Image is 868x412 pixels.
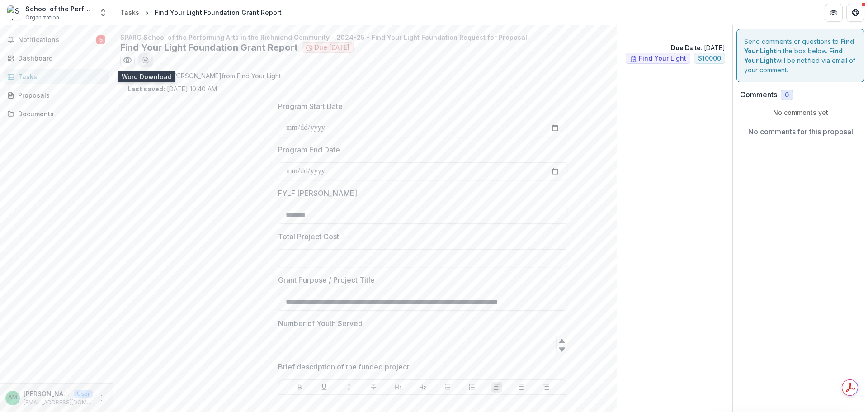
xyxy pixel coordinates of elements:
[120,53,135,67] button: Preview 42063f9a-f814-478b-81ea-2e5714b33836.pdf
[117,6,143,19] a: Tasks
[639,55,686,62] span: Find Your Light
[24,389,71,398] p: [PERSON_NAME]
[120,33,725,42] p: SPARC School of the Performing Arts in the Richmond Community - 2024-25 - Find Your Light Foundat...
[278,275,375,285] p: Grant Purpose / Project Title
[368,382,379,393] button: Strike
[4,88,109,103] a: Proposals
[785,91,789,99] span: 0
[18,72,102,81] div: Tasks
[18,109,102,118] div: Documents
[319,382,330,393] button: Underline
[74,390,93,398] p: User
[127,71,718,81] p: : [PERSON_NAME] from Find Your Light
[4,106,109,121] a: Documents
[18,53,102,63] div: Dashboard
[736,29,864,82] div: Send comments or questions to in the box below. will be notified via email of your comment.
[467,382,477,393] button: Ordered List
[740,108,861,117] p: No comments yet
[278,361,409,372] p: Brief description of the funded project
[25,14,59,22] span: Organization
[7,5,22,20] img: School of the Performing Arts in the Richmond Community (SPARC)
[278,144,340,155] p: Program End Date
[18,90,102,100] div: Proposals
[120,42,298,53] h2: Find Your Light Foundation Grant Report
[846,4,864,22] button: Get Help
[278,318,363,329] p: Number of Youth Served
[25,4,93,14] div: School of the Performing Arts in the [GEOGRAPHIC_DATA] (SPARC)
[97,4,109,22] button: Open entity switcher
[278,101,343,112] p: Program Start Date
[442,382,453,393] button: Bullet List
[740,90,777,99] h2: Comments
[18,36,96,44] span: Notifications
[344,382,354,393] button: Italicize
[24,398,93,407] p: [EMAIL_ADDRESS][DOMAIN_NAME]
[4,69,109,84] a: Tasks
[96,35,105,44] span: 5
[825,4,843,22] button: Partners
[748,126,853,137] p: No comments for this proposal
[393,382,404,393] button: Heading 1
[127,84,217,94] p: [DATE] 10:40 AM
[541,382,552,393] button: Align Right
[4,33,109,47] button: Notifications5
[96,393,107,403] button: More
[138,53,153,67] button: download-word-button
[516,382,527,393] button: Align Center
[120,8,139,17] div: Tasks
[278,188,357,199] p: FYLF [PERSON_NAME]
[698,55,721,62] span: $ 10000
[117,6,285,19] nav: breadcrumb
[127,72,168,80] strong: Assigned by
[8,395,17,401] div: Amanda Mullins
[155,8,282,17] div: Find Your Light Foundation Grant Report
[127,85,165,93] strong: Last saved:
[4,51,109,66] a: Dashboard
[491,382,502,393] button: Align Left
[278,231,339,242] p: Total Project Cost
[315,44,349,52] span: Due [DATE]
[294,382,305,393] button: Bold
[670,44,701,52] strong: Due Date
[417,382,428,393] button: Heading 2
[670,43,725,52] p: : [DATE]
